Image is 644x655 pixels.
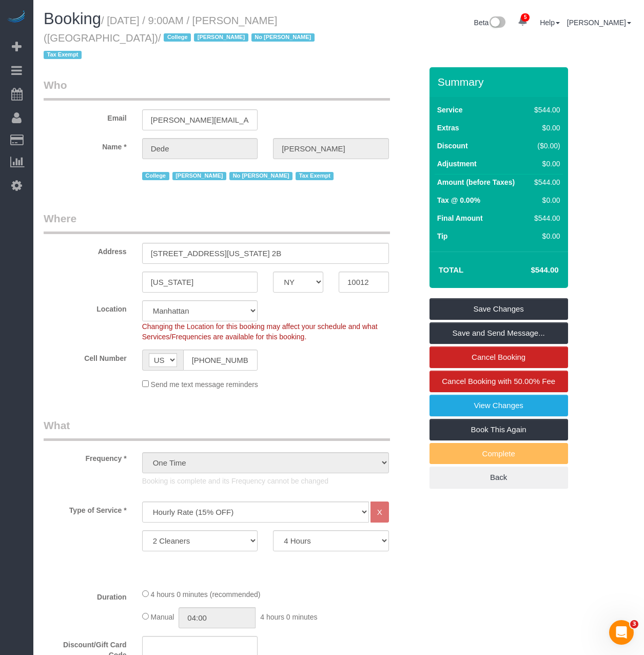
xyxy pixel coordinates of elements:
[530,213,560,223] div: $544.00
[430,298,568,320] a: Save Changes
[142,272,258,293] input: City
[530,195,560,205] div: $0.00
[437,177,515,187] label: Amount (before Taxes)
[36,502,134,515] label: Type of Service *
[430,467,568,488] a: Back
[36,109,134,123] label: Email
[44,418,390,441] legend: What
[251,33,315,42] span: No [PERSON_NAME]
[442,377,555,386] span: Cancel Booking with 50.00% Fee
[151,613,174,621] span: Manual
[142,138,258,159] input: First Name
[36,588,134,602] label: Duration
[530,159,560,169] div: $0.00
[437,159,477,169] label: Adjustment
[438,76,563,88] h3: Summary
[521,13,530,22] span: 5
[44,78,390,101] legend: Who
[260,613,317,621] span: 4 hours 0 minutes
[437,141,468,151] label: Discount
[142,322,378,341] span: Changing the Location for this booking may affect your schedule and what Services/Frequencies are...
[430,346,568,368] a: Cancel Booking
[489,16,505,30] img: New interface
[194,33,248,42] span: [PERSON_NAME]
[430,371,568,392] a: Cancel Booking with 50.00% Fee
[630,620,638,628] span: 3
[172,172,226,180] span: [PERSON_NAME]
[474,18,506,27] a: Beta
[229,172,292,180] span: No [PERSON_NAME]
[530,105,560,115] div: $544.00
[430,395,568,416] a: View Changes
[142,109,258,130] input: Email
[44,211,390,234] legend: Where
[540,18,560,27] a: Help
[437,195,480,205] label: Tax @ 0.00%
[36,450,134,464] label: Frequency *
[530,177,560,187] div: $544.00
[44,15,318,61] small: / [DATE] / 9:00AM / [PERSON_NAME] ([GEOGRAPHIC_DATA])
[151,590,261,599] span: 4 hours 0 minutes (recommended)
[36,300,134,314] label: Location
[142,172,169,180] span: College
[437,105,463,115] label: Service
[36,243,134,257] label: Address
[44,51,82,59] span: Tax Exempt
[36,350,134,363] label: Cell Number
[500,266,558,275] h4: $544.00
[296,172,334,180] span: Tax Exempt
[6,10,27,25] img: Automaid Logo
[437,231,448,241] label: Tip
[151,380,258,389] span: Send me text message reminders
[430,322,568,344] a: Save and Send Message...
[530,123,560,133] div: $0.00
[273,138,389,159] input: Last Name
[44,10,101,28] span: Booking
[36,138,134,152] label: Name *
[437,213,483,223] label: Final Amount
[567,18,631,27] a: [PERSON_NAME]
[430,419,568,440] a: Book This Again
[437,123,459,133] label: Extras
[530,231,560,241] div: $0.00
[530,141,560,151] div: ($0.00)
[439,265,464,274] strong: Total
[183,350,258,371] input: Cell Number
[44,32,318,61] span: /
[513,10,533,33] a: 5
[609,620,634,645] iframe: Intercom live chat
[164,33,191,42] span: College
[339,272,389,293] input: Zip Code
[142,476,389,486] p: Booking is complete and its Frequency cannot be changed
